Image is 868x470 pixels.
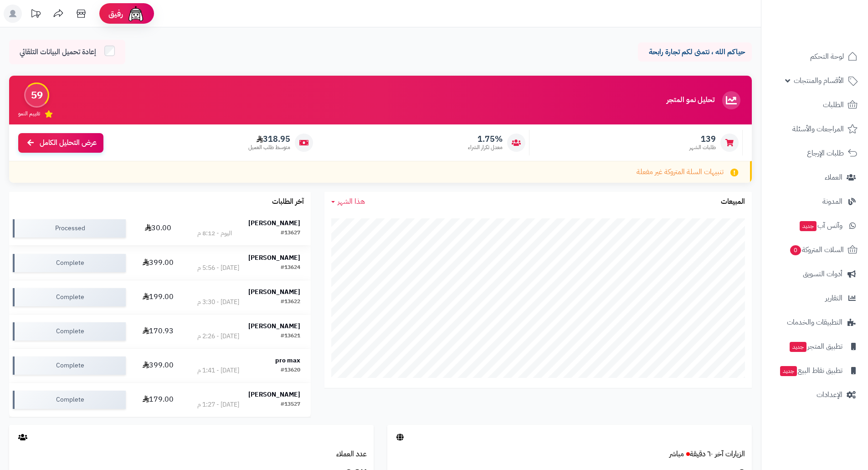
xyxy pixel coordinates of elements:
span: تقييم النمو [18,110,40,118]
span: إعادة تحميل البيانات التلقائي [20,47,96,57]
div: Complete [13,356,126,375]
a: الإعدادات [767,384,863,406]
span: التطبيقات والخدمات [787,316,842,329]
a: العملاء [767,166,863,188]
div: [DATE] - 5:56 م [197,263,239,273]
div: #13527 [281,400,300,409]
span: متوسط طلب العميل [248,144,290,151]
a: الزيارات آخر ٦٠ دقيقةمباشر [669,449,745,460]
div: #13624 [281,263,300,273]
strong: [PERSON_NAME] [248,218,300,228]
span: طلبات الشهر [689,144,716,151]
strong: [PERSON_NAME] [248,321,300,331]
span: المراجعات والأسئلة [792,123,844,135]
small: مباشر [669,449,684,460]
span: الإعدادات [817,388,842,401]
span: التقارير [825,292,842,305]
td: 170.93 [129,315,187,348]
span: لوحة التحكم [810,50,844,63]
a: التطبيقات والخدمات [767,311,863,333]
a: تطبيق المتجرجديد [767,336,863,357]
div: اليوم - 8:12 م [197,229,232,238]
span: تطبيق المتجر [789,340,842,353]
a: أدوات التسويق [767,263,863,285]
span: جديد [790,342,806,352]
span: عرض التحليل الكامل [40,138,97,148]
div: #13620 [281,366,300,375]
span: تنبيهات السلة المتروكة غير مفعلة [637,167,724,177]
td: 399.00 [129,246,187,280]
a: تحديثات المنصة [24,5,47,25]
span: 139 [689,134,716,144]
span: السلات المتروكة [789,243,844,256]
div: #13621 [281,332,300,341]
span: هذا الشهر [338,196,365,207]
div: [DATE] - 1:27 م [197,400,239,409]
strong: [PERSON_NAME] [248,390,300,399]
span: أدوات التسويق [803,268,842,280]
div: Complete [13,254,126,272]
a: طلبات الإرجاع [767,142,863,164]
td: 30.00 [129,212,187,245]
span: جديد [780,366,797,376]
div: Processed [13,219,126,238]
td: 179.00 [129,383,187,417]
a: عدد العملاء [336,449,367,460]
span: تطبيق نقاط البيع [779,364,842,377]
a: السلات المتروكة0 [767,239,863,261]
strong: [PERSON_NAME] [248,253,300,263]
div: #13622 [281,298,300,307]
div: [DATE] - 2:26 م [197,332,239,341]
span: رفيق [108,8,123,19]
img: logo-2.png [806,26,859,45]
span: معدل تكرار الشراء [468,144,503,151]
span: جديد [800,221,817,231]
span: 318.95 [248,134,290,144]
a: هذا الشهر [331,196,365,207]
td: 399.00 [129,349,187,382]
a: المراجعات والأسئلة [767,118,863,140]
h3: آخر الطلبات [272,198,304,206]
span: 0 [790,245,801,255]
a: تطبيق نقاط البيعجديد [767,360,863,382]
span: وآتس آب [799,219,842,232]
div: #13627 [281,229,300,238]
div: Complete [13,391,126,409]
a: الطلبات [767,94,863,116]
span: الطلبات [823,98,844,111]
span: الأقسام والمنتجات [794,74,844,87]
h3: تحليل نمو المتجر [667,96,714,104]
h3: المبيعات [721,198,745,206]
td: 199.00 [129,280,187,314]
span: المدونة [822,195,842,208]
div: Complete [13,288,126,306]
a: عرض التحليل الكامل [18,133,103,153]
a: التقارير [767,287,863,309]
div: Complete [13,322,126,341]
span: طلبات الإرجاع [807,147,844,160]
a: وآتس آبجديد [767,215,863,237]
div: [DATE] - 3:30 م [197,298,239,307]
a: المدونة [767,191,863,212]
a: لوحة التحكم [767,46,863,67]
div: [DATE] - 1:41 م [197,366,239,375]
strong: [PERSON_NAME] [248,287,300,297]
span: العملاء [825,171,842,184]
p: حياكم الله ، نتمنى لكم تجارة رابحة [645,47,745,57]
span: 1.75% [468,134,503,144]
img: ai-face.png [127,5,145,23]
strong: pro max [275,356,300,365]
